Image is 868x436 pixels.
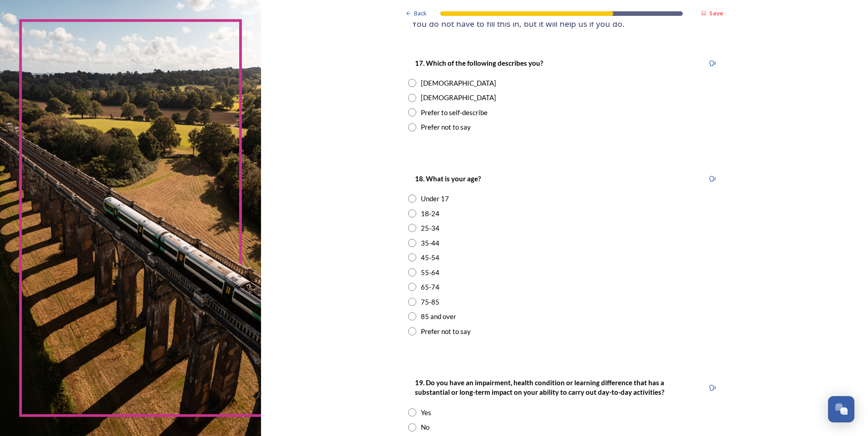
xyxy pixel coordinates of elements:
[421,208,439,219] div: 18-24
[421,194,449,204] div: Under 17
[421,282,439,292] div: 65-74
[421,107,488,118] div: Prefer to self-describe
[421,311,456,322] div: 85 and over
[415,378,666,396] strong: 19. Do you have an impairment, health condition or learning difference that has a substantial or ...
[421,407,431,418] div: Yes
[421,267,439,278] div: 55-64
[421,238,439,248] div: 35-44
[421,326,471,337] div: Prefer not to say
[421,78,496,88] div: [DEMOGRAPHIC_DATA]
[415,174,481,183] strong: 18. What is your age?
[709,9,723,17] strong: Save
[421,422,429,432] div: No
[412,18,716,29] h4: You do not have to fill this in, but it will help us if you do.
[421,252,439,263] div: 45-54
[828,396,854,422] button: Open Chat
[414,9,427,18] span: Back
[421,223,439,233] div: 25-34
[421,122,471,132] div: Prefer not to say
[421,92,496,103] div: [DEMOGRAPHIC_DATA]
[415,59,543,67] strong: 17. Which of the following describes you?
[421,297,439,307] div: 75-85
